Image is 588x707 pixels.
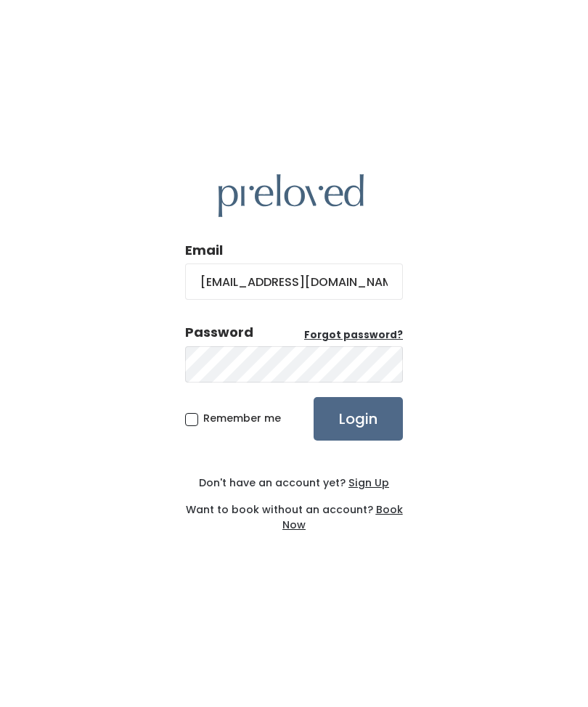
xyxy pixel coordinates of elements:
[346,475,389,490] a: Sign Up
[185,323,253,342] div: Password
[185,241,223,260] label: Email
[314,397,403,441] input: Login
[203,411,281,425] span: Remember me
[348,475,389,490] u: Sign Up
[304,328,403,343] a: Forgot password?
[219,174,364,217] img: preloved logo
[304,328,403,342] u: Forgot password?
[282,502,403,532] a: Book Now
[185,491,403,533] div: Want to book without an account?
[185,475,403,491] div: Don't have an account yet?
